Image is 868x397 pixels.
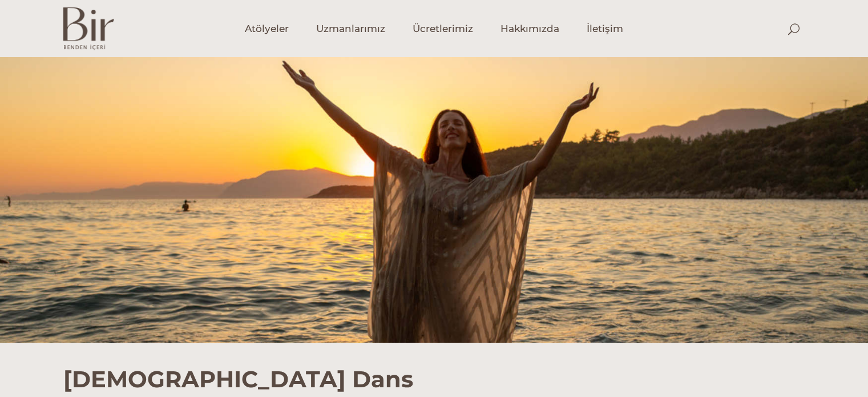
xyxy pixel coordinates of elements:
[500,22,559,35] span: Hakkımızda
[587,22,623,35] span: İletişim
[413,22,473,35] span: Ücretlerimiz
[245,22,289,35] span: Atölyeler
[316,22,385,35] span: Uzmanlarımız
[63,343,805,393] h1: [DEMOGRAPHIC_DATA] Dans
